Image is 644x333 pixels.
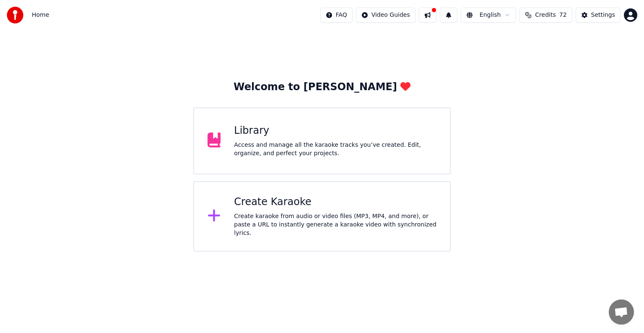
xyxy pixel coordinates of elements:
[234,212,436,237] div: Create karaoke from audio or video files (MP3, MP4, and more), or paste a URL to instantly genera...
[591,11,615,19] div: Settings
[609,299,634,325] div: Open chat
[32,11,49,19] nav: breadcrumb
[234,81,410,94] div: Welcome to [PERSON_NAME]
[576,8,621,23] button: Settings
[519,8,572,23] button: Credits72
[559,11,567,19] span: 72
[356,8,415,23] button: Video Guides
[320,8,353,23] button: FAQ
[32,11,49,19] span: Home
[7,7,23,23] img: youka
[234,141,436,158] div: Access and manage all the karaoke tracks you’ve created. Edit, organize, and perfect your projects.
[234,124,436,138] div: Library
[234,195,436,209] div: Create Karaoke
[535,11,556,19] span: Credits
